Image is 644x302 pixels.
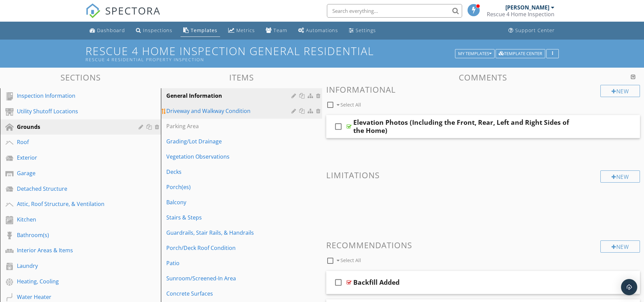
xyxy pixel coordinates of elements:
div: Settings [356,27,376,33]
div: Stairs & Steps [166,213,293,222]
span: Select All [340,257,361,263]
a: Templates [181,24,220,37]
img: The Best Home Inspection Software - Spectora [86,3,100,18]
i: check_box_outline_blank [333,274,344,291]
div: Metrics [236,27,255,33]
div: Porch/Deck Roof Condition [166,244,293,252]
div: Utility Shutoff Locations [17,107,129,115]
span: SPECTORA [105,3,161,18]
div: Decks [166,168,293,176]
div: Inspection Information [17,92,129,100]
div: Roof [17,138,129,146]
input: Search everything... [327,4,462,18]
div: Laundry [17,262,129,270]
h3: Comments [326,73,640,82]
div: New [600,170,640,183]
div: Detached Structure [17,185,129,193]
div: Automations [306,27,338,33]
div: Support Center [515,27,555,33]
a: Support Center [506,24,557,37]
div: Guardrails, Stair Rails, & Handrails [166,229,293,237]
div: Porch(es) [166,183,293,191]
a: Settings [346,24,379,37]
div: Garage [17,169,129,177]
div: Water Heater [17,293,129,301]
i: check_box_outline_blank [333,118,344,135]
div: Rescue 4 Home Inspection [487,11,554,18]
div: Kitchen [17,215,129,224]
div: [PERSON_NAME] [505,4,549,11]
h3: Limitations [326,170,640,180]
a: Team [263,24,290,37]
div: Template Center [499,51,542,56]
button: Template Center [496,49,545,59]
span: Select All [340,101,361,108]
div: Elevation Photos (Including the Front, Rear, Left and Right Sides of the Home) [353,118,578,135]
div: Heating, Cooling [17,277,129,285]
div: Parking Area [166,122,293,130]
a: Template Center [496,50,545,56]
div: Patio [166,259,293,267]
div: Exterior [17,154,129,162]
div: Driveway and Walkway Condition [166,107,293,115]
div: Interior Areas & Items [17,246,129,254]
div: Team [273,27,287,33]
h1: Rescue 4 Home Inspection General Residential [86,45,559,62]
div: Grounds [17,123,129,131]
div: Attic, Roof Structure, & Ventilation [17,200,129,208]
a: Automations (Basic) [295,24,341,37]
div: Bathroom(s) [17,231,129,239]
div: My Templates [458,51,492,56]
a: Inspections [133,24,175,37]
h3: Items [161,73,322,82]
div: Sunroom/Screened-In Area [166,274,293,282]
button: My Templates [455,49,495,59]
div: General Information [166,92,293,100]
div: New [600,240,640,253]
div: Vegetation Observations [166,153,293,161]
div: Dashboard [97,27,125,33]
h3: Informational [326,85,640,94]
div: Open Intercom Messenger [621,279,637,295]
div: Backfill Added [353,278,400,286]
a: SPECTORA [86,9,161,23]
h3: Recommendations [326,240,640,250]
div: Inspections [143,27,172,33]
a: Dashboard [87,24,128,37]
div: Concrete Surfaces [166,289,293,298]
div: New [600,85,640,97]
div: Grading/Lot Drainage [166,137,293,145]
div: Templates [191,27,217,33]
div: Balcony [166,198,293,206]
div: Rescue 4 Residential Property Inspection [86,57,457,62]
a: Metrics [225,24,258,37]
